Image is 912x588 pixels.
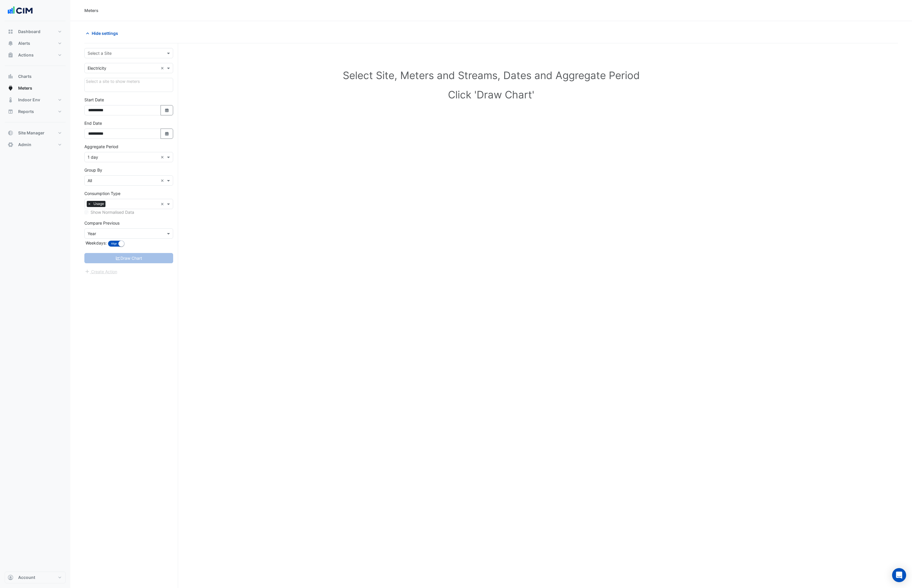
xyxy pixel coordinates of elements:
span: Charts [18,73,32,79]
label: Start Date [84,97,104,103]
button: Charts [5,71,66,82]
app-icon: Charts [8,73,13,79]
span: Indoor Env [18,97,40,103]
span: Usage [92,201,105,207]
span: Reports [18,109,34,114]
span: Clear [161,154,166,160]
app-icon: Admin [8,142,13,148]
span: Hide settings [92,30,118,36]
label: End Date [84,120,102,126]
span: Dashboard [18,29,40,35]
app-icon: Reports [8,109,13,114]
div: Select meters or streams to enable normalisation [84,209,173,215]
app-icon: Actions [8,52,13,58]
span: Actions [18,52,34,58]
fa-icon: Select Date [164,131,170,136]
app-icon: Dashboard [8,29,13,35]
app-icon: Alerts [8,40,13,46]
label: Weekdays: [84,240,107,246]
span: Admin [18,142,31,148]
button: Alerts [5,37,66,49]
span: × [87,201,92,207]
button: Hide settings [84,28,122,38]
span: Clear [161,201,166,207]
div: Open Intercom Messenger [892,568,906,582]
span: Clear [161,177,166,184]
h1: Click 'Draw Chart' [94,88,889,101]
span: Meters [18,85,32,91]
button: Site Manager [5,127,66,139]
button: Dashboard [5,26,66,37]
span: Alerts [18,40,30,46]
span: Account [18,575,35,580]
label: Compare Previous [84,220,120,226]
app-icon: Meters [8,85,13,91]
span: Site Manager [18,130,45,136]
app-icon: Indoor Env [8,97,13,103]
button: Reports [5,106,66,117]
button: Account [5,572,66,583]
button: Actions [5,49,66,61]
button: Admin [5,139,66,151]
div: Click Update or Cancel in Details panel [84,78,173,92]
div: Meters [84,7,98,13]
h1: Select Site, Meters and Streams, Dates and Aggregate Period [94,69,889,81]
button: Indoor Env [5,94,66,106]
label: Group By [84,167,102,173]
label: Show Normalised Data [91,209,134,215]
label: Consumption Type [84,190,120,196]
app-icon: Site Manager [8,130,13,136]
app-escalated-ticket-create-button: Please correct errors first [84,269,117,274]
fa-icon: Select Date [164,108,170,113]
img: Company Logo [7,5,33,16]
span: Clear [161,65,166,71]
button: Meters [5,82,66,94]
label: Aggregate Period [84,143,118,150]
